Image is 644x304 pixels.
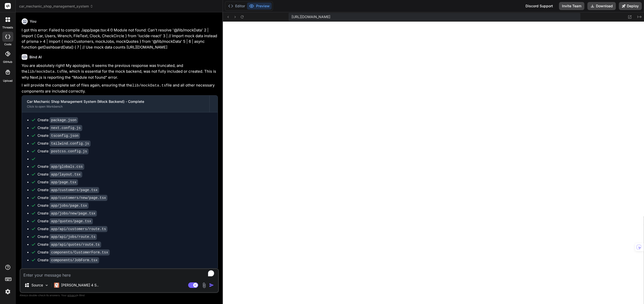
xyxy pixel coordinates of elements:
[50,226,107,232] code: app/api/customers/route.ts
[247,3,272,10] button: Preview
[50,125,82,131] code: next.config.js
[67,294,76,297] span: privacy
[22,27,218,50] p: I got this error: Failed to compile ./app/page.tsx:4:0 Module not found: Can't resolve '@/lib/moc...
[50,203,89,209] code: app/jobs/page.tsx
[37,257,99,263] div: Create
[37,242,101,247] div: Create
[37,117,78,123] div: Create
[20,269,218,278] textarea: To enrich screen reader interactions, please activate Accessibility in Grammarly extension settings
[50,210,97,216] code: app/jobs/new/page.tsx
[50,257,99,263] code: components/JobForm.tsx
[50,195,107,201] code: app/customers/new/page.tsx
[201,282,207,288] img: attachment
[50,117,78,123] code: package.json
[587,2,616,10] button: Download
[223,22,644,304] iframe: Preview
[37,172,82,177] div: Create
[37,234,97,239] div: Create
[3,79,13,83] label: Upload
[37,195,107,200] div: Create
[37,164,84,169] div: Create
[4,42,11,47] label: code
[292,14,330,19] span: [URL][DOMAIN_NAME]
[37,226,107,232] div: Create
[4,287,12,296] img: settings
[37,219,93,224] div: Create
[3,60,12,64] label: GitHub
[54,283,59,288] img: Claude 4 Sonnet
[37,250,110,255] div: Create
[50,133,80,139] code: tsconfig.json
[37,203,89,208] div: Create
[37,125,82,131] div: Create
[37,211,97,216] div: Create
[61,283,99,288] p: [PERSON_NAME] 4 S..
[30,19,36,24] h6: You
[50,179,78,185] code: app/page.tsx
[50,141,91,147] code: tailwind.config.js
[31,283,43,288] p: Source
[50,242,101,248] code: app/api/quotes/route.ts
[37,187,99,193] div: Create
[50,187,99,193] code: app/customers/page.tsx
[22,96,209,112] button: Car Mechanic Shop Management System (Mock Backend) - CompleteClick to open Workbench
[27,105,204,109] div: Click to open Workbench
[619,2,642,10] button: Deploy
[50,148,89,154] code: postcss.config.js
[50,234,97,240] code: app/api/jobs/route.ts
[559,2,584,10] button: Invite Team
[19,4,93,9] span: car_mechanic_shop_management_system
[27,70,61,74] code: lib/mockData.ts
[2,25,13,30] label: threads
[22,82,218,94] p: I will provide the complete set of files again, ensuring that the file and all other necessary co...
[27,99,204,104] div: Car Mechanic Shop Management System (Mock Backend) - Complete
[50,171,82,178] code: app/layout.tsx
[20,293,219,298] p: Always double-check its answers. Your in Bind
[37,141,91,146] div: Create
[37,149,89,154] div: Create
[50,218,93,224] code: app/quotes/page.tsx
[29,55,42,60] h6: Bind AI
[522,2,556,10] div: Discord Support
[132,83,166,88] code: lib/mockData.ts
[22,63,218,80] p: You are absolutely right! My apologies, it seems the previous response was truncated, and the fil...
[226,3,247,10] button: Editor
[37,133,80,138] div: Create
[50,249,110,255] code: components/CustomerForm.tsx
[50,164,84,170] code: app/globals.css
[209,283,214,288] img: icon
[37,180,78,185] div: Create
[45,283,49,287] img: Pick Models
